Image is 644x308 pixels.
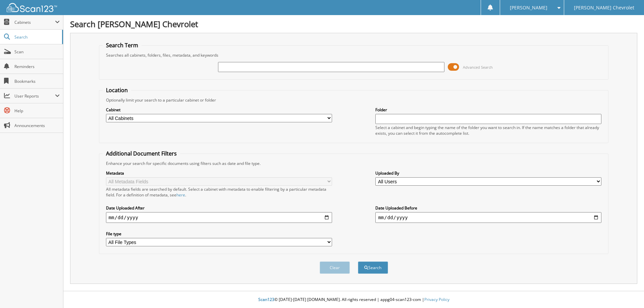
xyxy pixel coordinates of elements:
[63,292,644,308] div: © [DATE]-[DATE] [DOMAIN_NAME]. All rights reserved | appg04-scan123-com |
[358,261,388,274] button: Search
[103,86,131,94] legend: Location
[103,150,180,157] legend: Additional Document Filters
[14,123,60,128] span: Announcements
[375,170,601,176] label: Uploaded By
[106,212,332,223] input: start
[510,6,547,10] span: [PERSON_NAME]
[14,19,55,25] span: Cabinets
[176,192,185,198] a: here
[610,276,644,308] iframe: Chat Widget
[375,212,601,223] input: end
[106,186,332,198] div: All metadata fields are searched by default. Select a cabinet with metadata to enable filtering b...
[424,297,449,302] a: Privacy Policy
[106,170,332,176] label: Metadata
[258,297,274,302] span: Scan123
[375,205,601,211] label: Date Uploaded Before
[14,64,60,69] span: Reminders
[14,34,59,40] span: Search
[70,18,637,29] h1: Search [PERSON_NAME] Chevrolet
[106,205,332,211] label: Date Uploaded After
[463,65,493,70] span: Advanced Search
[375,107,601,113] label: Folder
[14,108,60,114] span: Help
[320,261,350,274] button: Clear
[103,52,605,58] div: Searches all cabinets, folders, files, metadata, and keywords
[103,42,142,49] legend: Search Term
[106,231,332,237] label: File type
[574,6,634,10] span: [PERSON_NAME] Chevrolet
[103,97,605,103] div: Optionally limit your search to a particular cabinet or folder
[14,78,60,84] span: Bookmarks
[14,93,55,99] span: User Reports
[106,107,332,113] label: Cabinet
[7,3,57,12] img: scan123-logo-white.svg
[103,161,605,166] div: Enhance your search for specific documents using filters such as date and file type.
[375,125,601,136] div: Select a cabinet and begin typing the name of the folder you want to search in. If the name match...
[14,49,60,55] span: Scan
